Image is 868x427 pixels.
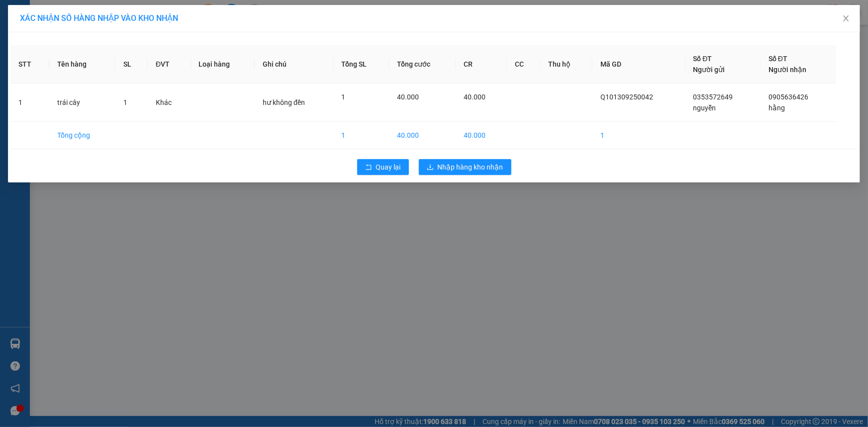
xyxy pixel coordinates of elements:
span: hằng [769,104,785,112]
td: 1 [333,122,389,149]
th: STT [10,45,49,84]
span: hư không đền [263,98,305,106]
span: 1 [123,98,127,106]
span: Số ĐT [693,55,712,63]
td: Khác [148,84,191,122]
span: 0353572649 [693,93,733,101]
th: Tổng SL [333,45,389,84]
span: Người nhận [769,66,806,74]
li: [STREET_ADDRESS][PERSON_NAME]. [GEOGRAPHIC_DATA], Tỉnh [GEOGRAPHIC_DATA] [93,24,416,37]
button: downloadNhập hàng kho nhận [419,159,511,175]
td: trái cây [49,84,115,122]
td: 40.000 [456,122,507,149]
span: 40.000 [397,93,419,101]
th: Loại hàng [191,45,255,84]
th: Ghi chú [255,45,333,84]
button: rollbackQuay lại [357,159,409,175]
th: Thu hộ [541,45,592,84]
span: rollback [365,164,372,171]
li: Hotline: 1900 8153 [93,37,416,49]
span: nguyễn [693,104,716,112]
b: GỬI : PV [GEOGRAPHIC_DATA] [12,72,148,105]
span: Số ĐT [769,55,787,63]
td: 1 [10,84,49,122]
span: 40.000 [464,93,485,101]
span: Người gửi [693,66,725,74]
td: 40.000 [389,122,456,149]
span: download [427,164,434,171]
th: Tên hàng [49,45,115,84]
span: Nhập hàng kho nhận [438,162,503,172]
th: Tổng cước [389,45,456,84]
th: CC [507,45,541,84]
span: Q101309250042 [600,93,653,101]
th: CR [456,45,507,84]
span: Quay lại [376,162,401,172]
span: 0905636426 [769,93,808,101]
button: Close [832,5,860,33]
span: XÁC NHẬN SỐ HÀNG NHẬP VÀO KHO NHẬN [20,13,178,23]
td: 1 [592,122,685,149]
span: close [842,14,850,22]
th: ĐVT [148,45,191,84]
th: SL [115,45,148,84]
th: Mã GD [592,45,685,84]
span: 1 [341,93,345,101]
img: logo.jpg [12,12,62,62]
td: Tổng cộng [49,122,115,149]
